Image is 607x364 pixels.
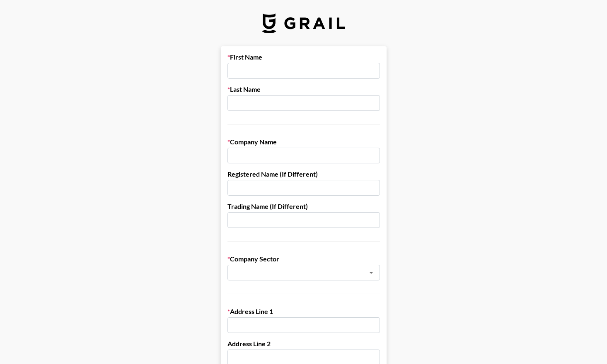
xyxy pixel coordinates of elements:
[227,85,380,93] label: Last Name
[227,53,380,61] label: First Name
[227,255,380,263] label: Company Sector
[227,202,380,211] label: Trading Name (If Different)
[365,267,377,278] button: Open
[227,307,380,316] label: Address Line 1
[227,340,380,348] label: Address Line 2
[227,170,380,178] label: Registered Name (If Different)
[262,13,345,33] img: Grail Talent Logo
[227,138,380,146] label: Company Name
